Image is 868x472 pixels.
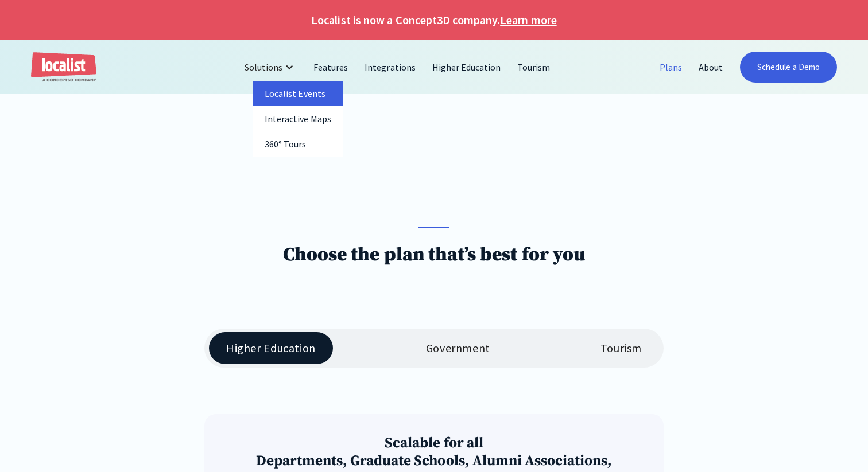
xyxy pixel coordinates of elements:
[740,52,837,83] a: Schedule a Demo
[652,53,691,81] a: Plans
[600,341,642,355] div: Tourism
[356,53,424,81] a: Integrations
[253,81,343,106] a: Localist Events
[253,131,343,157] a: 360° Tours
[31,52,96,83] a: home
[426,341,490,355] div: Government
[691,53,731,81] a: About
[253,81,343,157] nav: Solutions
[226,341,316,355] div: Higher Education
[245,60,282,74] div: Solutions
[305,53,356,81] a: Features
[500,11,556,29] a: Learn more
[236,53,305,81] div: Solutions
[283,243,585,267] h1: Choose the plan that’s best for you
[253,106,343,131] a: Interactive Maps
[424,53,510,81] a: Higher Education
[509,53,559,81] a: Tourism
